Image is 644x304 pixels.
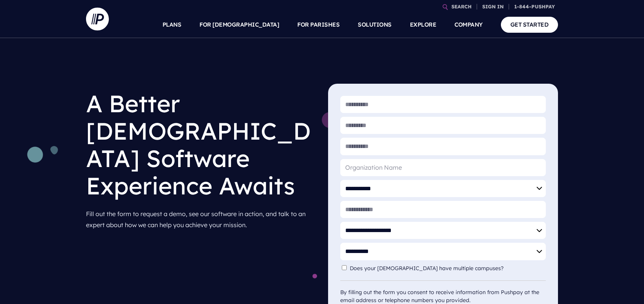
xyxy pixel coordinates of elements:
[358,11,392,38] a: SOLUTIONS
[297,11,340,38] a: FOR PARISHES
[163,11,182,38] a: PLANS
[86,84,316,205] h1: A Better [DEMOGRAPHIC_DATA] Software Experience Awaits
[199,11,279,38] a: FOR [DEMOGRAPHIC_DATA]
[340,159,546,176] input: Organization Name
[501,17,558,32] a: GET STARTED
[350,265,507,272] label: Does your [DEMOGRAPHIC_DATA] have multiple campuses?
[86,205,316,234] p: Fill out the form to request a demo, see our software in action, and talk to an expert about how ...
[454,11,483,38] a: COMPANY
[410,11,437,38] a: EXPLORE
